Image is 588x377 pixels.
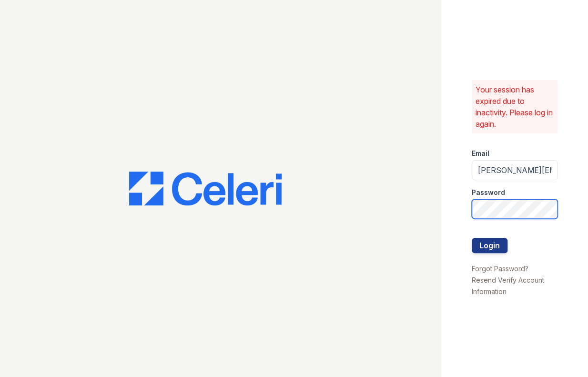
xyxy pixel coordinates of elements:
[476,84,554,130] p: Your session has expired due to inactivity. Please log in again.
[472,238,507,253] button: Login
[472,265,528,273] a: Forgot Password?
[472,276,544,295] a: Resend Verify Account Information
[472,149,489,158] label: Email
[129,172,282,206] img: CE_Logo_Blue-a8612792a0a2168367f1c8372b55b34899dd931a85d93a1a3d3e32e68fde9ad4.png
[472,188,505,197] label: Password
